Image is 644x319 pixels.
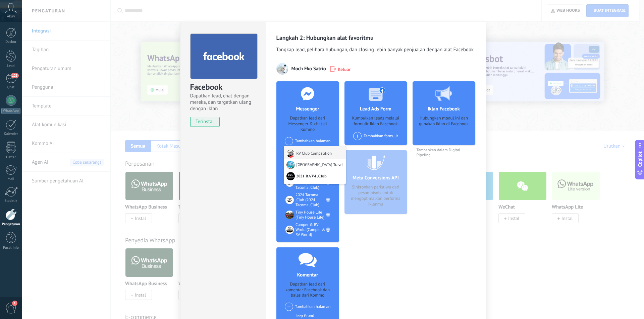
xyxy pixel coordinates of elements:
h4: Messenger [294,106,321,112]
div: Facebook [190,82,256,93]
h4: Iklan Facebook [426,106,462,112]
div: Tambahkan formulir [353,132,398,140]
div: Kumpulkan leads melalui formulir Iklan Facebook [350,115,402,128]
span: Tambahkan dalam Digital Pipeline [413,148,475,158]
div: Pusat Info [1,246,21,250]
div: Daftar [1,155,21,160]
div: Dapatkan lead dari Messenger & chat di Kommo [282,115,334,133]
div: Statistik [1,199,21,203]
div: Tambahkan halaman [285,303,331,311]
div: Hubungkan modul ini dan gunakan iklan di Facebook [418,115,470,141]
span: Akun [7,14,15,19]
span: 1 [12,301,17,306]
h3: Langkah 2: Hubungkan alat favoritmu [276,34,476,42]
span: Copilot [637,151,643,167]
div: [GEOGRAPHIC_DATA] Travel [284,159,346,171]
span: Dapatkan lead, chat dengan mereka, dan targetkan ulang dengan iklan [190,93,256,112]
div: Kalender [1,132,21,136]
div: Dasbor [1,40,21,44]
h4: Komentar [296,272,320,278]
div: Tiny House Life (Tiny House Life) [296,210,326,220]
div: Camper & RV World (Camper & RV World) [296,222,326,237]
span: Keluar [338,66,351,72]
span: Moch Eko Satrio [291,66,326,72]
div: Dapatkan lead dari komentar Facebook dan balas dari Kommo [282,282,334,299]
span: Tangkap lead, pelihara hubungan, dan closing lebih banyak penjualan dengan alat Facebook [276,47,476,55]
div: 𝟐𝟎𝟐𝟏 𝐑𝐀𝐕𝟒 ,𝐂𝐥𝐮𝐛 [284,171,346,184]
div: Chat [1,85,21,90]
div: RV Club Competition [284,146,346,159]
div: Lead [1,64,21,68]
span: 123 [11,73,18,78]
h4: Lead Ads Form [358,106,393,112]
div: WhatsApp [1,108,20,114]
div: Pengaturan [1,222,21,227]
div: Mail [1,177,21,181]
div: 2024 Tacoma ,Club (2024 Tacoma ,Club) [296,192,326,208]
span: terinstal [191,117,220,127]
div: Tambahkan halaman [285,137,331,145]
